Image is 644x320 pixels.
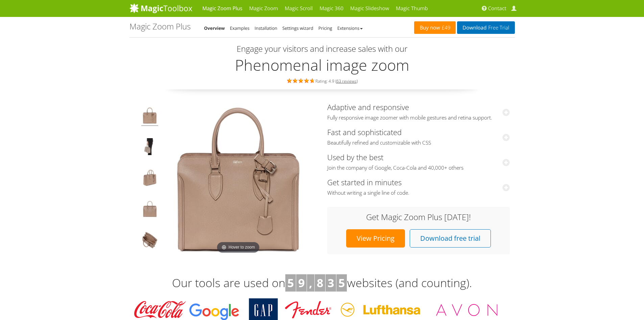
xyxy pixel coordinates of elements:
div: Rating: 4.9 ( ) [129,77,515,84]
h2: Phenomenal image zoom [129,57,515,73]
span: Beautifully refined and customizable with CSS [327,140,510,146]
h3: Engage your visitors and increase sales with our [131,44,513,53]
a: Used by the bestJoin the company of Google, Coca-Cola and 40,000+ others [327,152,510,171]
h1: Magic Zoom Plus [129,22,191,31]
a: DownloadFree Trial [457,21,515,34]
h3: Our tools are used on websites (and counting). [129,274,515,292]
img: JavaScript image zoom example [141,138,158,157]
b: 9 [298,275,305,291]
a: Settings wizard [282,25,313,31]
span: Join the company of Google, Coca-Cola and 40,000+ others [327,165,510,171]
span: Without writing a single line of code. [327,190,510,196]
a: View Pricing [346,229,405,248]
a: Pricing [318,25,332,31]
a: Magic Zoom Plus DemoHover to zoom [162,103,314,255]
img: Hover image zoom example [141,200,158,219]
a: Extensions [337,25,363,31]
a: Fast and sophisticatedBeautifully refined and customizable with CSS [327,127,510,146]
img: MagicToolbox.com - Image tools for your website [129,3,192,13]
span: £49 [440,25,451,30]
a: Overview [204,25,225,31]
a: Examples [230,25,249,31]
img: jQuery image zoom example [141,169,158,188]
a: Buy now£49 [414,21,456,34]
b: 5 [338,275,345,291]
b: , [309,275,312,291]
img: JavaScript zoom tool example [141,232,158,251]
span: Free Trial [486,25,509,30]
a: Installation [255,25,277,31]
b: 5 [287,275,294,291]
b: 3 [328,275,334,291]
img: Magic Zoom Plus Demo [162,103,314,255]
span: Contact [488,5,506,12]
a: Get started in minutesWithout writing a single line of code. [327,177,510,196]
span: Fully responsive image zoomer with mobile gestures and retina support. [327,114,510,121]
b: 8 [317,275,323,291]
a: Download free trial [410,229,491,248]
a: 63 reviews [336,78,357,84]
img: Product image zoom example [141,107,158,126]
h3: Get Magic Zoom Plus [DATE]! [334,213,503,221]
a: Adaptive and responsiveFully responsive image zoomer with mobile gestures and retina support. [327,102,510,121]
